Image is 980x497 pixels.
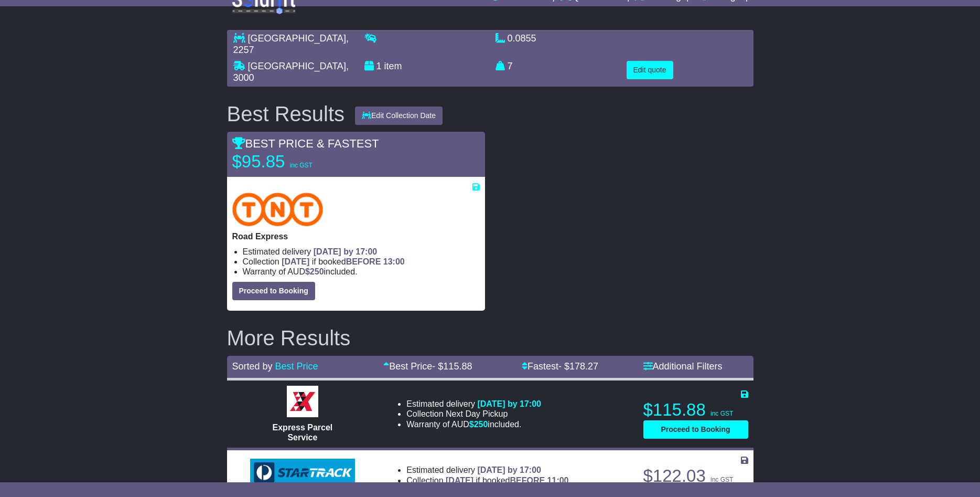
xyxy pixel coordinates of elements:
span: BEST PRICE & FASTEST [232,137,379,150]
span: Sorted by [232,361,273,372]
span: if booked [446,476,568,485]
li: Estimated delivery [243,247,480,257]
span: item [384,61,402,71]
span: inc GST [710,476,733,483]
img: TNT Domestic: Road Express [232,193,324,226]
a: Additional Filters [643,361,723,372]
button: Proceed to Booking [232,282,315,300]
a: Fastest- $178.27 [522,361,598,372]
span: 178.27 [569,361,598,372]
span: 13:00 [383,257,405,266]
span: , 3000 [233,61,349,83]
img: Border Express: Express Parcel Service [287,386,318,417]
button: Proceed to Booking [643,420,748,439]
span: 7 [508,61,513,71]
li: Collection [243,257,480,267]
span: 250 [310,267,324,276]
span: Next Day Pickup [446,409,508,418]
span: 250 [474,420,488,429]
span: 11:00 [547,476,569,485]
span: [DATE] [282,257,309,266]
span: [DATE] by 17:00 [477,399,541,408]
span: - $ [432,361,472,372]
span: 115.88 [443,361,472,372]
li: Collection [406,409,541,419]
span: 0.0855 [508,33,536,44]
li: Warranty of AUD included. [243,267,480,277]
span: [GEOGRAPHIC_DATA] [248,33,346,44]
span: BEFORE [510,476,545,485]
span: Express Parcel Service [273,423,333,442]
p: $95.85 [232,151,363,172]
p: $115.88 [643,399,748,420]
span: BEFORE [346,257,381,266]
span: [GEOGRAPHIC_DATA] [248,61,346,71]
span: $ [469,420,488,429]
span: if booked [282,257,404,266]
span: inc GST [290,162,313,169]
span: , 2257 [233,33,349,55]
button: Edit Collection Date [355,107,443,125]
span: 1 [376,61,382,71]
p: Road Express [232,231,480,241]
a: Best Price- $115.88 [383,361,472,372]
div: Best Results [222,102,350,125]
button: Edit quote [627,61,673,79]
li: Warranty of AUD included. [406,419,541,429]
li: Estimated delivery [406,399,541,409]
span: [DATE] by 17:00 [314,247,378,256]
li: Collection [406,475,568,485]
span: $ [305,267,324,276]
span: [DATE] by 17:00 [477,466,541,474]
span: inc GST [710,410,733,417]
img: StarTrack: Express ATL [250,459,355,487]
li: Estimated delivery [406,465,568,475]
span: [DATE] [446,476,473,485]
p: $122.03 [643,466,748,487]
span: - $ [558,361,598,372]
a: Best Price [275,361,318,372]
h2: More Results [227,326,753,350]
